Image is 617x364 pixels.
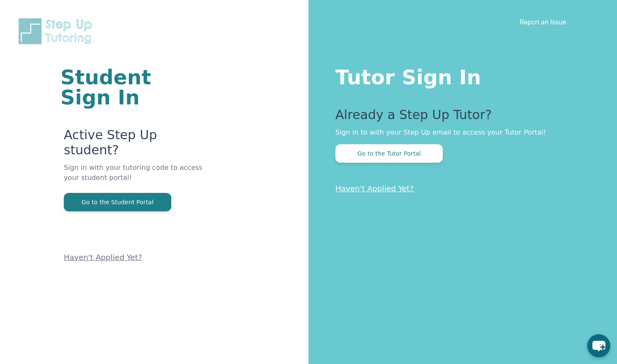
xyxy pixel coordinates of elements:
[64,163,208,193] p: Sign in with your tutoring code to access your student portal!
[64,253,142,262] a: Haven't Applied Yet?
[520,18,566,26] a: Report an Issue
[335,144,443,163] button: Go to the Tutor Portal
[335,127,583,138] p: Sign in to with your Step Up email to access your Tutor Portal!
[60,67,208,107] h1: Student Sign In
[64,127,208,163] p: Active Step Up student?
[335,184,414,193] a: Haven't Applied Yet?
[64,193,171,211] button: Go to the Student Portal
[64,198,171,206] a: Go to the Student Portal
[335,149,443,157] a: Go to the Tutor Portal
[587,334,610,357] button: chat-button
[17,17,97,46] img: Step Up Tutoring horizontal logo
[335,107,583,127] p: Already a Step Up Tutor?
[335,64,583,87] h1: Tutor Sign In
